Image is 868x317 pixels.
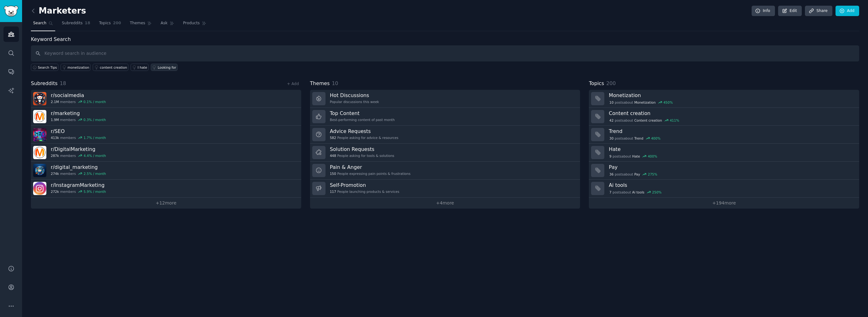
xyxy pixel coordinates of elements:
h3: Pain & Anger [330,164,411,170]
a: Products [181,18,208,31]
a: r/InstagramMarketing272kmembers5.9% / month [31,180,301,198]
a: + Add [287,82,299,86]
a: r/socialmedia2.1Mmembers0.1% / month [31,90,301,108]
a: Solution Requests448People asking for tools & solutions [310,144,580,162]
h3: r/ InstagramMarketing [51,182,106,188]
a: +4more [310,198,580,209]
span: Subreddits [62,20,83,26]
img: digital_marketing [33,164,46,177]
h3: r/ marketing [51,110,106,117]
div: post s about [609,100,673,105]
span: 18 [60,80,66,86]
h3: Hate [609,146,855,153]
span: 9 [609,154,612,158]
h3: Advice Requests [330,128,398,135]
a: I hate [131,64,149,71]
div: members [51,189,106,194]
h3: r/ socialmedia [51,92,106,99]
div: 0.3 % / month [84,118,106,122]
input: Keyword search in audience [31,45,859,61]
div: 2.5 % / month [84,171,106,176]
a: Hate9postsaboutHate400% [589,144,859,162]
div: members [51,135,106,140]
span: 150 [330,171,336,176]
span: Themes [310,80,330,88]
div: members [51,171,106,176]
span: Topics [99,20,111,26]
div: 250 % [652,190,662,194]
div: Looking for [158,65,176,70]
span: Pay [634,172,640,176]
a: +194more [589,198,859,209]
span: Products [183,20,200,26]
h3: Pay [609,164,855,170]
div: 5.9 % / month [84,189,106,194]
h3: Hot Discussions [330,92,379,99]
img: SEO [33,128,46,141]
span: Search Tips [38,65,57,70]
a: r/DigitalMarketing287kmembers4.4% / month [31,144,301,162]
a: Pain & Anger150People expressing pain points & frustrations [310,162,580,180]
a: Share [805,6,832,16]
div: members [51,118,106,122]
a: Add [836,6,859,16]
h3: Trend [609,128,855,135]
div: People launching products & services [330,189,399,194]
div: Best-performing content of past month [330,118,395,122]
a: monetization [61,64,91,71]
span: Topics [589,80,604,88]
span: 287k [51,153,59,158]
span: 10 [609,100,613,105]
h3: r/ digital_marketing [51,164,106,170]
label: Keyword Search [31,36,71,42]
div: People asking for tools & solutions [330,153,394,158]
div: post s about [609,171,658,177]
span: Trend [634,136,643,141]
a: Edit [778,6,802,16]
span: 448 [330,153,336,158]
a: Self-Promotion117People launching products & services [310,180,580,198]
a: Ask [158,18,176,31]
a: content creation [93,64,128,71]
a: Hot DiscussionsPopular discussions this week [310,90,580,108]
div: People asking for advice & resources [330,135,398,140]
a: Content creation42postsaboutContent creation411% [589,108,859,126]
span: 200 [113,20,121,26]
a: r/digital_marketing274kmembers2.5% / month [31,162,301,180]
div: 411 % [670,118,679,123]
h3: Ai tools [609,182,855,188]
h3: Monetization [609,92,855,99]
a: +12more [31,198,301,209]
div: 4.4 % / month [84,153,106,158]
a: Topics200 [97,18,123,31]
div: post s about [609,153,658,159]
img: InstagramMarketing [33,182,46,195]
div: 0.1 % / month [84,100,106,104]
h3: r/ SEO [51,128,106,135]
a: Monetization10postsaboutMonetization450% [589,90,859,108]
a: Themes [128,18,154,31]
img: marketing [33,110,46,123]
span: 413k [51,135,59,140]
span: Ask [161,20,167,26]
span: 7 [609,190,612,194]
div: monetization [67,65,89,70]
a: r/SEO413kmembers1.7% / month [31,126,301,144]
div: members [51,100,106,104]
div: members [51,153,106,158]
a: Trend30postsaboutTrend400% [589,126,859,144]
a: Ai tools7postsaboutAi tools250% [589,180,859,198]
div: content creation [100,65,127,70]
span: 42 [609,118,613,123]
span: Ai tools [632,190,644,194]
a: r/marketing1.9Mmembers0.3% / month [31,108,301,126]
span: Content creation [634,118,662,123]
h3: Content creation [609,110,855,117]
img: socialmedia [33,92,46,105]
a: Subreddits18 [60,18,92,31]
span: Subreddits [31,80,58,88]
div: 400 % [651,136,660,141]
span: 200 [606,80,616,86]
h3: Solution Requests [330,146,394,153]
img: GummySearch logo [4,6,18,17]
